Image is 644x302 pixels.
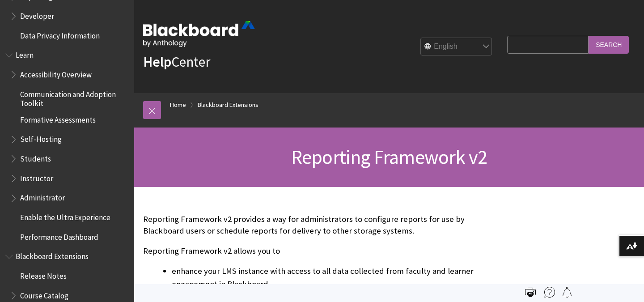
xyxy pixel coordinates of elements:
nav: Book outline for Blackboard Learn Help [5,48,129,245]
span: Communication and Adoption Toolkit [20,87,128,108]
span: Data Privacy Information [20,28,100,40]
input: Search [589,36,629,53]
span: Formative Assessments [20,112,96,124]
p: Reporting Framework v2 allows you to [143,245,503,257]
span: Instructor [20,171,53,183]
span: Developer [20,9,54,21]
a: Home [170,99,186,111]
img: Blackboard by Anthology [143,21,255,47]
a: Blackboard Extensions [198,99,258,111]
select: Site Language Selector [421,38,492,56]
span: Blackboard Extensions [16,249,89,261]
span: Enable the Ultra Experience [20,210,110,222]
span: Students [20,151,51,163]
span: Accessibility Overview [20,67,92,79]
img: Follow this page [562,287,572,298]
span: Reporting Framework v2 [291,145,487,169]
span: Self-Hosting [20,132,62,144]
img: Print [525,287,536,298]
span: Performance Dashboard [20,230,98,242]
a: HelpCenter [143,53,210,71]
li: enhance your LMS instance with access to all data collected from faculty and learner engagement i... [172,265,503,290]
img: More help [544,287,555,298]
strong: Help [143,53,171,71]
span: Release Notes [20,268,67,281]
span: Learn [16,48,34,60]
span: Administrator [20,191,65,203]
p: Reporting Framework v2 provides a way for administrators to configure reports for use by Blackboa... [143,213,503,237]
span: Course Catalog [20,288,68,300]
